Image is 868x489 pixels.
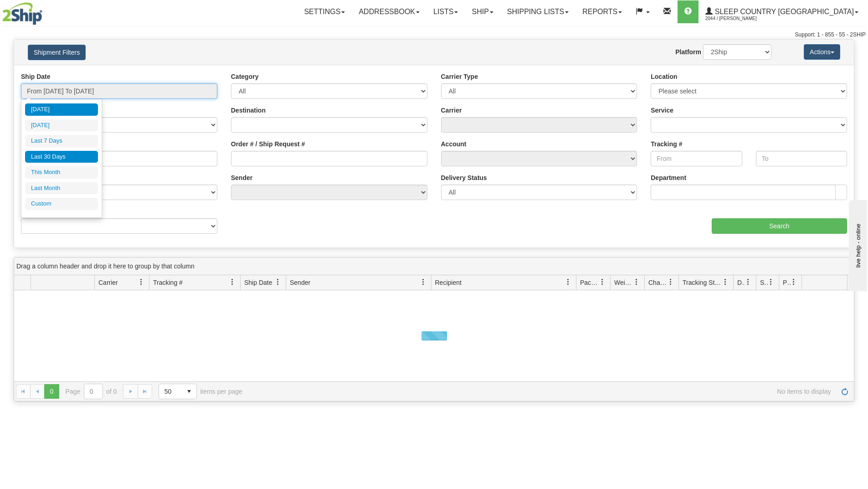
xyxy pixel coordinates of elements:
[231,173,252,182] label: Sender
[651,106,673,115] label: Service
[44,384,59,399] span: Page 0
[575,0,629,23] a: Reports
[786,274,801,290] a: Pickup Status filter column settings
[441,139,467,149] label: Account
[663,274,678,290] a: Charge filter column settings
[651,72,677,81] label: Location
[2,31,866,39] div: Support: 1 - 855 - 55 - 2SHIP
[648,278,668,287] span: Charge
[25,103,98,116] li: [DATE]
[25,151,98,163] li: Last 30 Days
[28,45,86,60] button: Shipment Filters
[159,384,197,399] span: Page sizes drop down
[580,278,599,287] span: Packages
[98,278,118,287] span: Carrier
[231,139,305,149] label: Order # / Ship Request #
[25,119,98,132] li: [DATE]
[297,0,352,23] a: Settings
[614,278,633,287] span: Weight
[21,72,51,81] label: Ship Date
[159,384,242,399] span: items per page
[25,135,98,147] li: Last 7 Days
[66,384,117,399] span: Page of 0
[651,173,686,182] label: Department
[760,278,768,287] span: Shipment Issues
[763,274,779,290] a: Shipment Issues filter column settings
[737,278,745,287] span: Delivery Status
[699,0,865,23] a: Sleep Country [GEOGRAPHIC_DATA] 2044 / [PERSON_NAME]
[244,278,272,287] span: Ship Date
[441,106,462,115] label: Carrier
[25,182,98,195] li: Last Month
[651,151,742,166] input: From
[290,278,310,287] span: Sender
[837,384,852,399] a: Refresh
[718,274,733,290] a: Tracking Status filter column settings
[231,72,259,81] label: Category
[225,274,240,290] a: Tracking # filter column settings
[465,0,500,23] a: Ship
[270,274,286,290] a: Ship Date filter column settings
[712,218,847,234] input: Search
[847,198,867,291] iframe: chat widget
[25,198,98,210] li: Custom
[14,257,854,275] div: grid grouping header
[713,8,854,15] span: Sleep Country [GEOGRAPHIC_DATA]
[595,274,610,290] a: Packages filter column settings
[416,274,431,290] a: Sender filter column settings
[435,278,462,287] span: Recipient
[705,14,774,23] span: 2044 / [PERSON_NAME]
[675,47,701,57] label: Platform
[651,139,682,149] label: Tracking #
[7,8,84,15] div: live help - online
[683,278,722,287] span: Tracking Status
[2,2,42,25] img: logo2044.jpg
[352,0,426,23] a: Addressbook
[164,387,176,396] span: 50
[783,278,791,287] span: Pickup Status
[182,384,196,399] span: select
[560,274,576,290] a: Recipient filter column settings
[255,388,831,395] span: No items to display
[25,166,98,179] li: This Month
[740,274,756,290] a: Delivery Status filter column settings
[804,44,840,60] button: Actions
[134,274,149,290] a: Carrier filter column settings
[441,72,478,81] label: Carrier Type
[153,278,183,287] span: Tracking #
[441,173,487,182] label: Delivery Status
[756,151,847,166] input: To
[426,0,465,23] a: Lists
[500,0,575,23] a: Shipping lists
[231,106,266,115] label: Destination
[629,274,644,290] a: Weight filter column settings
